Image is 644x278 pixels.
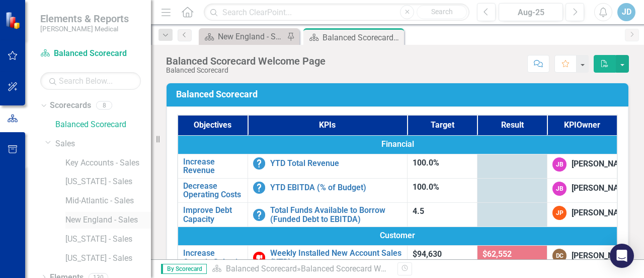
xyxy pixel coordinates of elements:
[610,244,634,268] div: Open Intercom Messenger
[617,3,635,21] button: JD
[201,30,284,43] a: New England - Sales - Overview Dashboard
[65,157,151,169] a: Key Accounts - Sales
[40,25,129,33] small: [PERSON_NAME] Medical
[270,183,402,192] a: YTD EBITDA (% of Budget)
[270,159,402,168] a: YTD Total Revenue
[40,48,141,60] a: Balanced Scorecard
[499,3,563,21] button: Aug-25
[218,30,284,43] div: New England - Sales - Overview Dashboard
[65,253,151,264] a: [US_STATE] - Sales
[161,264,207,274] span: By Scorecard
[413,249,442,259] span: $94,630
[65,214,151,226] a: New England - Sales
[552,182,567,196] div: JB
[270,206,402,224] a: Total Funds Available to Borrow (Funded Debt to EBITDA)
[55,138,151,150] a: Sales
[65,195,151,207] a: Mid-Atlantic - Sales
[40,13,129,25] span: Elements & Reports
[253,157,265,170] img: No Information
[413,206,424,216] span: 4.5
[40,72,141,90] input: Search Below...
[166,55,326,67] div: Balanced Scorecard Welcome Page
[183,139,612,150] span: Financial
[50,100,91,112] a: Scorecards
[253,209,265,221] img: No Information
[65,176,151,188] a: [US_STATE] - Sales
[572,158,632,170] div: [PERSON_NAME]
[183,206,243,224] a: Improve Debt Capacity
[301,264,427,273] div: Balanced Scorecard Welcome Page
[96,101,112,110] div: 8
[502,7,559,19] div: Aug-25
[166,67,326,74] div: Balanced Scorecard
[552,157,567,172] div: JB
[183,157,243,175] a: Increase Revenue
[204,4,469,21] input: Search ClearPoint...
[413,158,439,168] span: 100.0%
[183,182,243,199] a: Decrease Operating Costs
[482,249,512,259] span: $62,552
[572,250,632,262] div: [PERSON_NAME]
[65,234,151,245] a: [US_STATE] - Sales
[572,183,632,194] div: [PERSON_NAME]
[212,263,390,275] div: »
[253,252,265,264] img: Below Target
[572,207,632,219] div: [PERSON_NAME]
[226,264,297,273] a: Balanced Scorecard
[176,89,622,99] h3: Balanced Scorecard
[417,5,467,19] button: Search
[55,119,151,131] a: Balanced Scorecard
[431,8,453,16] span: Search
[253,182,265,194] img: No Information
[270,249,402,266] a: Weekly Installed New Account Sales (YTD)
[413,182,439,192] span: 100.0%
[552,206,567,220] div: JP
[323,31,401,44] div: Balanced Scorecard Welcome Page
[183,230,612,242] span: Customer
[552,249,567,263] div: DC
[5,11,23,29] img: ClearPoint Strategy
